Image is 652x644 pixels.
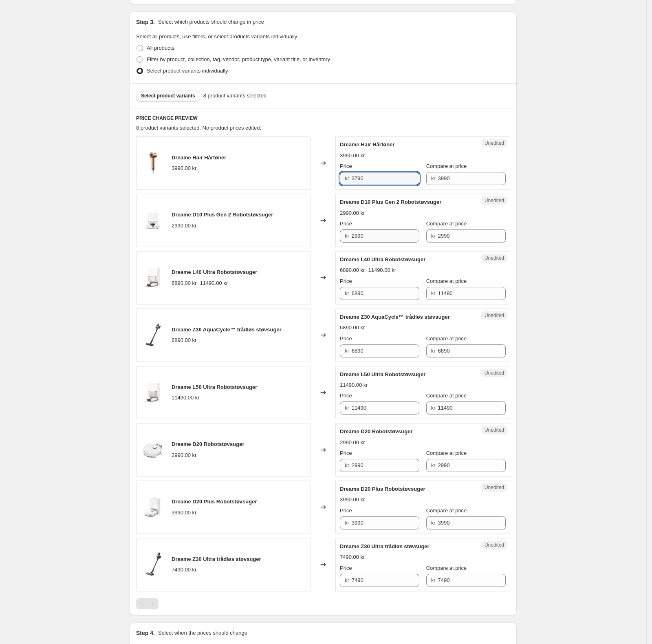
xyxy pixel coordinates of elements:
span: kr [431,290,436,296]
span: Unedited [485,427,504,433]
p: Select when the prices should change [158,629,247,637]
span: Compare at price [426,565,467,571]
span: Unedited [485,255,504,261]
span: Price [340,335,352,342]
span: Dreame Z30 Ultra trådløs støvsuger [172,556,261,562]
div: 2990.00 kr [340,439,365,447]
span: kr [431,175,436,181]
span: Compare at price [426,335,467,342]
span: Compare at price [426,163,467,169]
span: kr [431,233,436,239]
div: 3990.00 kr [340,496,365,504]
div: 2990.00 kr [340,209,365,217]
img: Total-Front-02_80x.jpg [141,208,165,233]
span: Price [340,507,352,514]
span: 8 product variants selected [203,92,267,100]
span: Price [340,393,352,399]
span: Price [340,163,352,169]
img: Total-Right-_-_01_fe24e486-bd8e-4a22-89e9-e1354e6cf3be_80x.jpg [141,265,165,290]
span: Dreame D20 Plus Robotstøvsuger [172,498,257,505]
p: Select which products should change in price [158,18,264,26]
span: Dreame L50 Ultra Robotstøvsuger [172,384,257,390]
div: 6890.00 kr [172,279,196,287]
span: Price [340,565,352,571]
div: 7490.00 kr [172,566,196,574]
nav: Pagination [136,598,159,609]
span: kr [345,405,349,411]
span: Dreame D20 Robotstøvsuger [172,441,244,447]
div: 3990.00 kr [172,164,196,172]
img: L50_Ultra_Total-Right-_-_01_80x.jpg [141,380,165,405]
div: 11490.00 kr [172,394,200,402]
span: Dreame L40 Ultra Robotstøvsuger [172,269,257,275]
span: Dreame D20 Plus Robotstøvsuger [340,486,425,492]
span: Dreame D20 Robotstøvsuger [340,428,412,434]
span: kr [345,175,349,181]
img: D20Plus__-_-_-Total-Leftsideview_80x.jpg [141,495,165,519]
span: Unedited [485,312,504,319]
span: Filter by product, collection, tag, vendor, product type, variant title, or inventory [147,56,330,62]
span: Compare at price [426,278,467,284]
span: Dreame D10 Plus Gen 2 Robotstøvsuger [172,212,273,218]
span: kr [431,577,436,583]
span: 8 product variants selected. No product prices edited: [136,125,261,131]
span: Dreame Hair Hårføner [172,154,226,161]
div: 6890.00 kr [340,324,365,332]
span: Dreame D10 Plus Gen 2 Robotstøvsuger [340,199,441,205]
img: 1_9f7729dd-f880-4a7d-a68f-3762de681888_80x.jpg [141,151,165,175]
h2: Step 3. [136,18,155,26]
img: z30ac-WideAngle-SoftRollerBrush_80x.jpg [141,323,165,347]
strike: 11490.00 kr [200,279,228,287]
span: Price [340,278,352,284]
span: Price [340,221,352,227]
span: Select product variants individually [147,68,228,74]
span: Compare at price [426,393,467,399]
span: Price [340,450,352,456]
span: Unedited [485,197,504,204]
img: 1_-Wide-Angle-Soft-Roller-Brush-_-_2_80x.jpg [141,552,165,577]
span: Select all products, use filters, or select products variants individually [136,33,297,40]
h6: PRICE CHANGE PREVIEW [136,115,510,121]
span: Dreame L50 Ultra Robotstøvsuger [340,371,425,377]
span: kr [345,348,349,354]
img: D20__-_-_-BaseStation-Left_80x.jpg [141,438,165,462]
div: 7490.00 kr [340,553,365,561]
div: 11490.00 kr [340,381,368,389]
span: Compare at price [426,450,467,456]
span: Compare at price [426,221,467,227]
div: 2990.00 kr [172,222,196,230]
span: Unedited [485,140,504,146]
strike: 11490.00 kr [368,266,396,274]
span: Compare at price [426,507,467,514]
span: Dreame Z30 Ultra trådløs støvsuger [340,543,430,549]
span: Unedited [485,370,504,376]
span: kr [431,462,436,468]
span: kr [345,290,349,296]
span: Dreame Z30 AquaCycle™ trådløs støvsuger [340,314,450,320]
span: Dreame Z30 AquaCycle™ trådløs støvsuger [172,326,282,333]
span: Dreame Hair Hårføner [340,141,394,148]
span: kr [431,520,436,526]
div: 6890.00 kr [172,336,196,344]
div: 3990.00 kr [340,152,365,160]
span: Unedited [485,542,504,548]
div: 6890.00 kr [340,266,365,274]
span: kr [345,462,349,468]
div: 2990.00 kr [172,451,196,459]
span: Unedited [485,484,504,491]
span: kr [431,348,436,354]
span: kr [345,233,349,239]
span: kr [345,577,349,583]
span: Select product variants [141,93,195,99]
button: Select product variants [136,90,200,101]
span: Dreame L40 Ultra Robotstøvsuger [340,256,425,262]
span: kr [345,520,349,526]
h2: Step 4. [136,629,155,637]
div: 3990.00 kr [172,509,196,517]
span: All products [147,45,174,51]
span: kr [431,405,436,411]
